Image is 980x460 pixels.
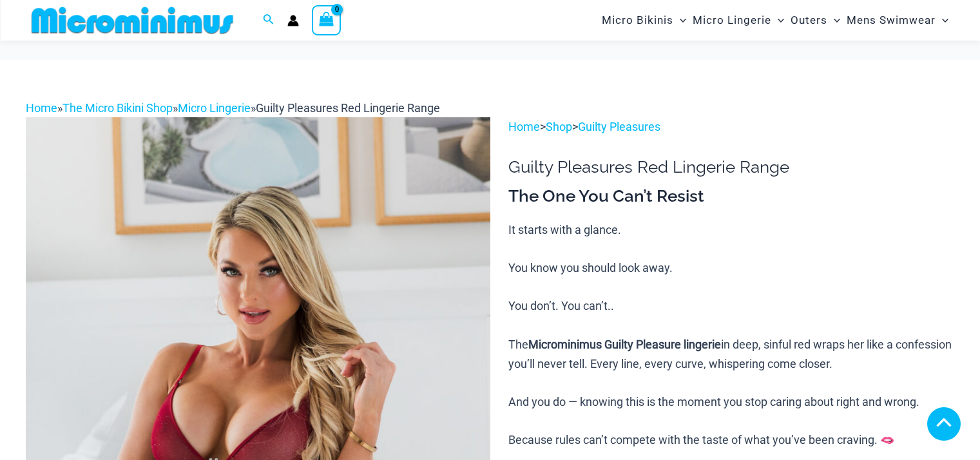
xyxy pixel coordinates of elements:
a: Mens SwimwearMenu ToggleMenu Toggle [843,4,952,37]
a: View Shopping Cart, empty [312,5,341,35]
nav: Site Navigation [597,2,954,39]
span: » » » [26,101,440,115]
span: Guilty Pleasures Red Lingerie Range [256,101,440,115]
a: Micro LingerieMenu ToggleMenu Toggle [689,4,787,37]
a: Search icon link [263,12,274,28]
span: Menu Toggle [827,4,840,37]
span: Menu Toggle [673,4,686,37]
a: The Micro Bikini Shop [62,101,173,115]
b: Microminimus Guilty Pleasure lingerie [528,338,721,351]
h3: The One You Can’t Resist [508,186,954,207]
h1: Guilty Pleasures Red Lingerie Range [508,157,954,177]
a: OutersMenu ToggleMenu Toggle [787,4,843,37]
a: Account icon link [287,15,299,26]
p: > > [508,117,954,137]
span: Menu Toggle [771,4,784,37]
span: Menu Toggle [936,4,948,37]
a: Home [508,120,540,133]
a: Home [26,101,57,115]
a: Micro Lingerie [178,101,251,115]
img: MM SHOP LOGO FLAT [26,6,238,35]
a: Micro BikinisMenu ToggleMenu Toggle [599,4,689,37]
p: It starts with a glance. You know you should look away. You don’t. You can’t.. The in deep, sinfu... [508,220,954,450]
span: Outers [791,4,827,37]
span: Micro Bikinis [602,4,673,37]
span: Mens Swimwear [847,4,936,37]
a: Guilty Pleasures [578,120,660,133]
a: Shop [546,120,572,133]
span: Micro Lingerie [693,4,771,37]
